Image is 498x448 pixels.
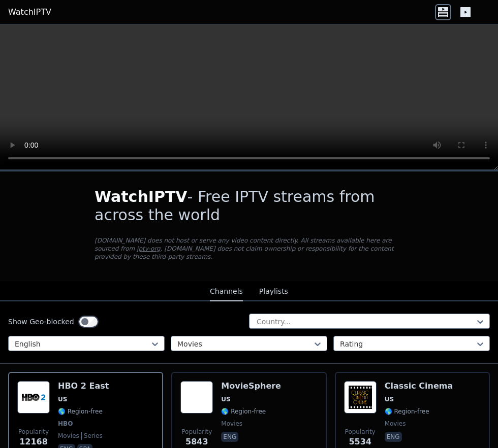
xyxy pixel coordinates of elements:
[345,428,376,436] span: Popularity
[221,407,266,416] span: 🌎 Region-free
[185,436,208,448] span: 5843
[95,188,188,205] span: WatchIPTV
[81,432,103,440] span: series
[58,381,109,391] h6: HBO 2 East
[58,432,79,440] span: movies
[221,381,281,391] h6: MovieSphere
[221,420,242,428] span: movies
[385,381,453,391] h6: Classic Cinema
[180,381,213,413] img: MovieSphere
[385,395,394,403] span: US
[17,381,50,413] img: HBO 2 East
[259,282,288,301] button: Playlists
[58,420,73,428] span: HBO
[221,395,230,403] span: US
[385,432,402,442] p: eng
[385,420,406,428] span: movies
[8,6,51,18] a: WatchIPTV
[349,436,371,448] span: 5534
[58,395,67,403] span: US
[8,317,74,327] label: Show Geo-blocked
[18,428,49,436] span: Popularity
[58,407,103,416] span: 🌎 Region-free
[344,381,377,413] img: Classic Cinema
[385,407,429,416] span: 🌎 Region-free
[181,428,212,436] span: Popularity
[210,282,243,301] button: Channels
[221,432,238,442] p: eng
[95,236,403,261] p: [DOMAIN_NAME] does not host or serve any video content directly. All streams available here are s...
[95,188,403,224] h1: - Free IPTV streams from across the world
[19,436,48,448] span: 12168
[137,245,161,252] a: iptv-org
